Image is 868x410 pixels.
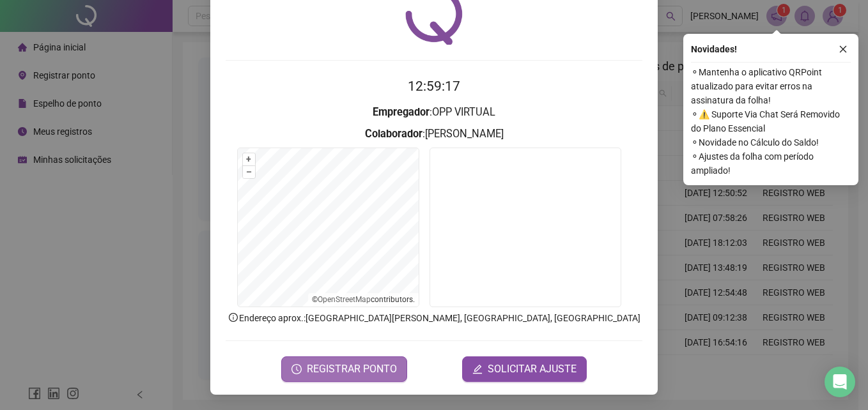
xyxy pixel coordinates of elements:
[307,361,397,377] span: REGISTRAR PONTO
[226,311,642,325] p: Endereço aprox. : [GEOGRAPHIC_DATA][PERSON_NAME], [GEOGRAPHIC_DATA], [GEOGRAPHIC_DATA]
[472,364,483,374] span: edit
[312,295,415,304] li: © contributors.
[691,135,851,149] span: ⚬ Novidade no Cálculo do Saldo!
[226,126,642,142] h3: : [PERSON_NAME]
[691,149,851,178] span: ⚬ Ajustes da folha com período ampliado!
[691,42,737,56] span: Novidades !
[825,367,855,397] div: Open Intercom Messenger
[488,361,577,377] span: SOLICITAR AJUSTE
[839,45,848,54] span: close
[291,364,302,374] span: clock-circle
[462,356,587,382] button: editSOLICITAR AJUSTE
[281,356,407,382] button: REGISTRAR PONTO
[691,107,851,135] span: ⚬ ⚠️ Suporte Via Chat Será Removido do Plano Essencial
[318,295,371,304] a: OpenStreetMap
[408,79,460,94] time: 12:59:17
[691,65,851,107] span: ⚬ Mantenha o aplicativo QRPoint atualizado para evitar erros na assinatura da folha!
[373,106,430,118] strong: Empregador
[365,128,422,140] strong: Colaborador
[243,153,255,165] button: +
[226,104,642,121] h3: : OPP VIRTUAL
[228,312,239,323] span: info-circle
[243,166,255,178] button: –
